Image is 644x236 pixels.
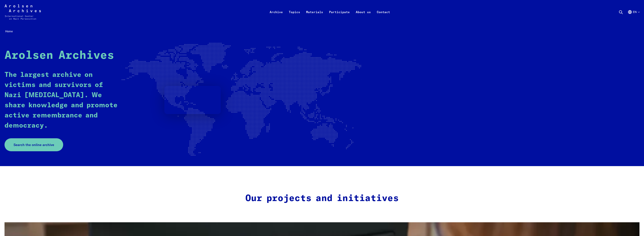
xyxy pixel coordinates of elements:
[267,5,393,20] nav: Primary
[5,70,121,131] p: The largest archive on victims and survivors of Nazi [MEDICAL_DATA]. We share knowledge and promo...
[243,193,402,204] h2: Our projects and initiatives
[353,9,374,24] a: About us
[326,9,353,24] a: Participate
[5,138,63,151] a: Search the online archive
[628,10,639,23] button: English, language selection
[267,9,286,24] a: Archive
[286,9,303,24] a: Topics
[5,30,13,33] span: Home
[5,50,114,61] strong: Arolsen Archives
[14,142,54,147] span: Search the online archive
[5,29,639,34] nav: Breadcrumb
[374,9,393,24] a: Contact
[303,9,326,24] a: Materials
